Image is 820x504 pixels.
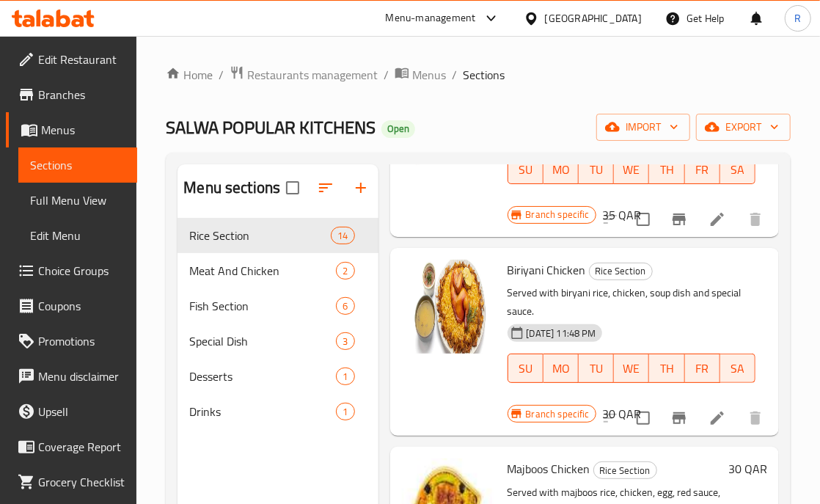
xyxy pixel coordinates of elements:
[594,462,656,479] span: Rice Section
[662,202,697,237] button: Branch-specific-item
[177,359,378,394] div: Desserts1
[336,297,354,315] div: items
[649,155,684,184] button: TH
[655,159,678,180] span: TH
[543,155,579,184] button: MO
[691,159,714,180] span: FR
[655,358,678,379] span: TH
[183,177,280,199] h2: Menu sections
[728,459,767,479] h6: 30 QAR
[508,458,590,480] span: Majboos Chicken
[18,147,137,183] a: Sections
[230,65,378,84] a: Restaurants management
[386,10,476,27] div: Menu-management
[38,438,125,456] span: Coverage Report
[720,354,755,383] button: SA
[412,66,446,84] span: Menus
[30,156,125,174] span: Sections
[38,473,125,491] span: Grocery Checklist
[593,461,657,479] div: Rice Section
[219,66,224,84] li: /
[189,332,336,350] span: Special Dish
[709,211,726,228] a: Edit menu item
[337,299,354,313] span: 6
[38,262,125,280] span: Choice Groups
[38,297,125,315] span: Coupons
[402,260,496,354] img: Biriyani Chicken
[6,42,137,77] a: Edit Restaurant
[381,123,415,135] span: Open
[709,409,726,427] a: Edit menu item
[738,401,773,436] button: delete
[514,358,538,379] span: SU
[579,354,614,383] button: TU
[545,10,642,26] div: [GEOGRAPHIC_DATA]
[336,262,354,280] div: items
[628,403,659,434] span: Select to update
[332,229,354,243] span: 14
[6,288,137,324] a: Coupons
[508,284,755,321] p: Served with biryani rice, chicken, soup dish and special sauce.
[166,111,376,144] span: SALWA POPULAR KITCHENS
[585,159,608,180] span: TU
[381,120,415,138] div: Open
[628,204,659,235] span: Select to update
[6,359,137,394] a: Menu disclaimer
[685,155,720,184] button: FR
[18,218,137,253] a: Edit Menu
[720,155,755,184] button: SA
[30,191,125,209] span: Full Menu View
[596,114,690,141] button: import
[6,253,137,288] a: Choice Groups
[620,159,643,180] span: WE
[649,354,684,383] button: TH
[177,288,378,324] div: Fish Section6
[38,368,125,385] span: Menu disclaimer
[337,405,354,419] span: 1
[189,403,336,420] span: Drinks
[696,114,791,141] button: export
[38,332,125,350] span: Promotions
[336,332,354,350] div: items
[41,121,125,139] span: Menus
[6,429,137,464] a: Coverage Report
[337,335,354,348] span: 3
[520,208,596,222] span: Branch specific
[614,354,649,383] button: WE
[337,370,354,384] span: 1
[549,358,573,379] span: MO
[343,170,378,205] button: Add section
[336,403,354,420] div: items
[508,259,586,281] span: Biriyani Chicken
[18,183,137,218] a: Full Menu View
[177,218,378,253] div: Rice Section14
[726,358,750,379] span: SA
[166,66,213,84] a: Home
[589,263,653,280] div: Rice Section
[30,227,125,244] span: Edit Menu
[585,358,608,379] span: TU
[337,264,354,278] span: 2
[384,66,389,84] li: /
[189,297,336,315] span: Fish Section
[177,324,378,359] div: Special Dish3
[166,65,791,84] nav: breadcrumb
[726,159,750,180] span: SA
[614,155,649,184] button: WE
[177,253,378,288] div: Meat And Chicken2
[708,118,779,136] span: export
[521,326,602,340] span: [DATE] 11:48 PM
[579,155,614,184] button: TU
[189,262,336,280] span: Meat And Chicken
[189,368,336,385] span: Desserts
[620,358,643,379] span: WE
[38,51,125,68] span: Edit Restaurant
[247,66,378,84] span: Restaurants management
[590,263,652,280] span: Rice Section
[189,227,331,244] span: Rice Section
[6,464,137,500] a: Grocery Checklist
[508,354,543,383] button: SU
